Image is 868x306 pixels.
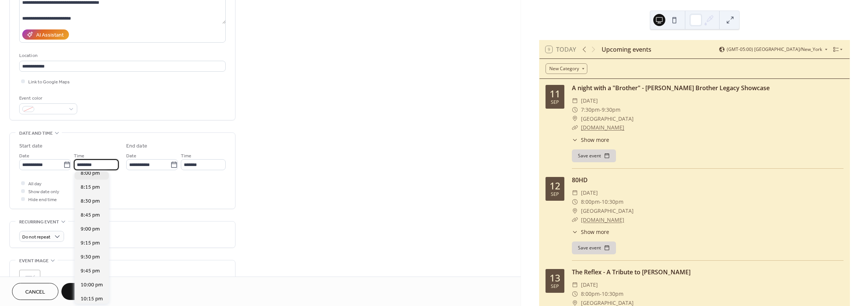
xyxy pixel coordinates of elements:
[581,96,598,105] span: [DATE]
[81,239,100,247] span: 9:15 pm
[572,84,770,92] a: A night with a "Brother" - [PERSON_NAME] Brother Legacy Showcase
[581,216,624,223] a: [DOMAIN_NAME]
[572,123,578,132] div: ​
[12,283,58,300] button: Cancel
[28,188,59,196] span: Show date only
[572,268,691,276] a: The Reflex - A Tribute to [PERSON_NAME]
[74,152,84,160] span: Time
[28,180,41,188] span: All day
[19,257,49,265] span: Event image
[19,129,53,137] span: Date and time
[581,105,600,114] span: 7:30pm
[572,114,578,123] div: ​
[550,181,560,191] div: 12
[572,289,578,298] div: ​
[602,289,623,298] span: 10:30pm
[22,233,50,241] span: Do not repeat
[581,124,624,131] a: [DOMAIN_NAME]
[28,196,57,204] span: Hide end time
[81,183,100,191] span: 8:15 pm
[19,270,40,291] div: ;
[572,96,578,105] div: ​
[25,288,45,296] span: Cancel
[19,94,76,102] div: Event color
[581,197,600,206] span: 8:00pm
[19,152,29,160] span: Date
[600,105,602,114] span: -
[61,283,100,300] button: Save
[572,228,578,236] div: ​
[81,267,100,275] span: 9:45 pm
[600,197,602,206] span: -
[572,176,588,184] a: 80HD
[550,89,560,98] div: 11
[581,188,598,197] span: [DATE]
[581,280,598,289] span: [DATE]
[36,31,64,39] div: AI Assistant
[19,218,59,226] span: Recurring event
[572,206,578,215] div: ​
[602,197,623,206] span: 10:30pm
[572,136,609,144] button: ​Show more
[126,152,136,160] span: Date
[551,192,559,197] div: Sep
[19,142,43,150] div: Start date
[81,169,100,177] span: 8:00 pm
[81,281,103,289] span: 10:00 pm
[600,289,602,298] span: -
[551,100,559,105] div: Sep
[81,295,103,303] span: 10:15 pm
[572,136,578,144] div: ​
[581,206,634,215] span: [GEOGRAPHIC_DATA]
[572,188,578,197] div: ​
[572,149,616,162] button: Save event
[81,211,100,219] span: 8:45 pm
[19,52,224,60] div: Location
[28,78,70,86] span: Link to Google Maps
[550,273,560,283] div: 13
[572,197,578,206] div: ​
[81,225,100,233] span: 9:00 pm
[581,228,609,236] span: Show more
[727,47,822,52] span: (GMT-05:00) [GEOGRAPHIC_DATA]/New_York
[581,289,600,298] span: 8:00pm
[602,105,620,114] span: 9:30pm
[81,197,100,205] span: 8:30 pm
[602,45,651,54] div: Upcoming events
[572,280,578,289] div: ​
[581,136,609,144] span: Show more
[22,29,69,40] button: AI Assistant
[181,152,191,160] span: Time
[572,215,578,225] div: ​
[81,253,100,261] span: 9:30 pm
[572,105,578,114] div: ​
[572,241,616,254] button: Save event
[551,284,559,289] div: Sep
[581,114,634,123] span: [GEOGRAPHIC_DATA]
[126,142,147,150] div: End date
[572,228,609,236] button: ​Show more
